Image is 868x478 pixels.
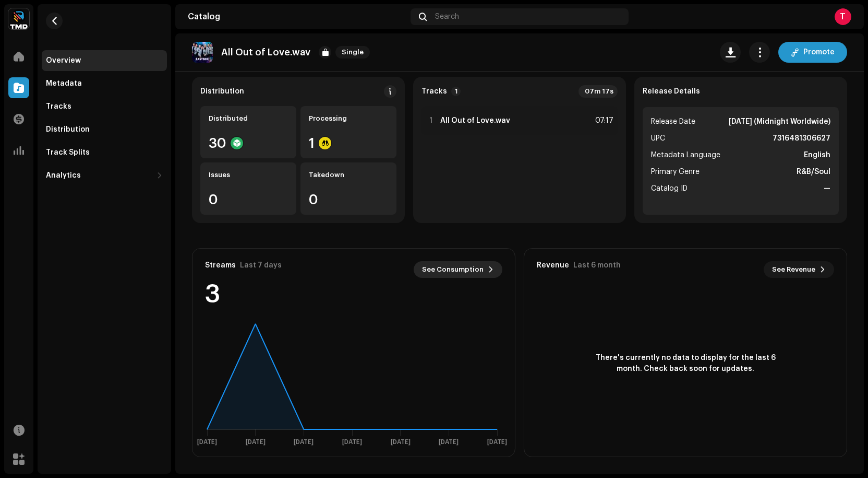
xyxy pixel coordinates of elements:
span: Metadata Language [651,149,720,161]
div: Issues [209,171,288,179]
span: Release Date [651,115,695,128]
div: Analytics [46,171,81,180]
div: Last 6 month [573,261,621,270]
button: See Consumption [414,261,502,278]
strong: [DATE] (Midnight Worldwide) [729,115,830,128]
re-m-nav-dropdown: Analytics [42,165,167,186]
strong: All Out of Love.wav [440,116,510,125]
re-m-nav-item: Track Splits [42,142,167,163]
re-m-nav-item: Metadata [42,73,167,94]
strong: English [804,149,830,161]
button: Promote [778,42,847,63]
strong: — [824,182,830,195]
span: Catalog ID [651,182,688,195]
div: Catalog [188,13,406,21]
text: [DATE] [246,439,266,446]
text: [DATE] [197,439,217,446]
span: Search [435,13,459,21]
strong: R&B/Soul [797,166,830,178]
div: Overview [46,56,81,65]
div: Metadata [46,79,82,88]
text: [DATE] [487,439,507,446]
re-m-nav-item: Overview [42,50,167,71]
text: [DATE] [439,439,459,446]
div: Takedown [309,171,388,179]
span: See Revenue [772,259,815,280]
img: 622bc8f8-b98b-49b5-8c6c-3a84fb01c0a0 [8,8,29,29]
div: Distribution [46,125,90,134]
span: Single [335,46,370,59]
div: 07:17 [590,114,613,127]
span: There's currently no data to display for the last 6 month. Check back soon for updates. [592,353,779,375]
re-m-nav-item: Distribution [42,119,167,140]
div: Track Splits [46,148,90,157]
span: UPC [651,132,665,145]
div: Streams [205,261,236,270]
div: T [835,8,851,25]
div: Revenue [537,261,569,270]
span: Promote [803,42,835,63]
div: Processing [309,114,388,123]
img: 9206a3b8-5f72-4570-aaa2-e1f49a9ebc0d [192,42,213,63]
div: Tracks [46,102,71,111]
text: [DATE] [294,439,314,446]
p: All Out of Love.wav [221,47,310,58]
strong: 7316481306627 [773,132,830,145]
re-m-nav-item: Tracks [42,96,167,117]
span: See Consumption [422,259,484,280]
text: [DATE] [391,439,411,446]
div: Last 7 days [240,261,282,270]
div: Distributed [209,114,288,123]
span: Primary Genre [651,166,700,178]
button: See Revenue [764,261,834,278]
text: [DATE] [342,439,362,446]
